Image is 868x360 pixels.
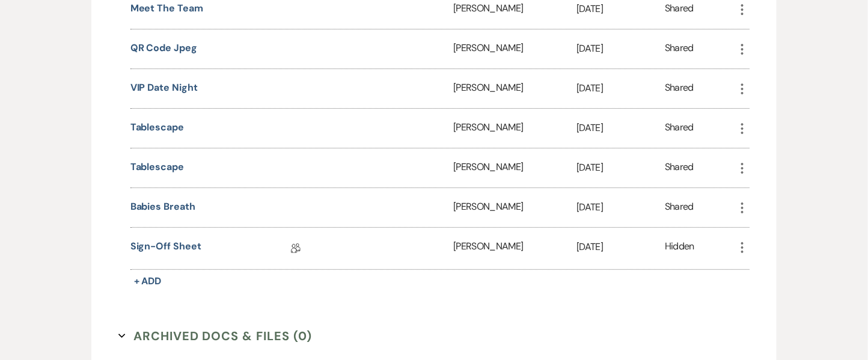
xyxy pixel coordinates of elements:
div: Hidden [665,239,694,258]
div: Shared [665,1,694,17]
button: Babies Breath [130,200,195,214]
button: Archived Docs & Files (0) [118,327,313,345]
button: QR code jpeg [130,41,197,55]
p: [DATE] [576,239,665,255]
div: Shared [665,200,694,216]
div: Shared [665,81,694,97]
span: + Add [134,275,162,287]
button: Tablescape [130,160,184,174]
button: + Add [130,273,165,290]
p: [DATE] [576,200,665,215]
div: [PERSON_NAME] [453,188,576,227]
div: Shared [665,160,694,176]
a: Sign-off Sheet [130,239,201,258]
div: Shared [665,120,694,136]
p: [DATE] [576,160,665,175]
p: [DATE] [576,41,665,56]
button: Meet the Team [130,1,203,16]
p: [DATE] [576,1,665,17]
button: VIP Date Night [130,81,198,95]
div: [PERSON_NAME] [453,228,576,269]
p: [DATE] [576,81,665,96]
div: [PERSON_NAME] [453,69,576,108]
div: [PERSON_NAME] [453,29,576,69]
p: [DATE] [576,120,665,136]
div: [PERSON_NAME] [453,109,576,148]
button: Tablescape [130,120,184,135]
div: [PERSON_NAME] [453,148,576,188]
div: Shared [665,41,694,57]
